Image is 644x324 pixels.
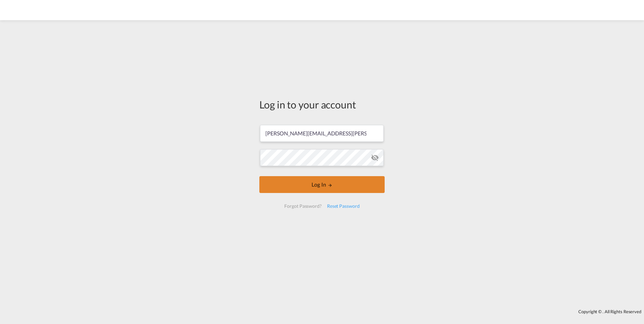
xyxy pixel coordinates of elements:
[371,154,379,162] md-icon: icon-eye-off
[259,176,385,193] button: LOGIN
[259,97,385,111] div: Log in to your account
[260,125,384,142] input: Enter email/phone number
[282,200,324,212] div: Forgot Password?
[324,200,362,212] div: Reset Password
